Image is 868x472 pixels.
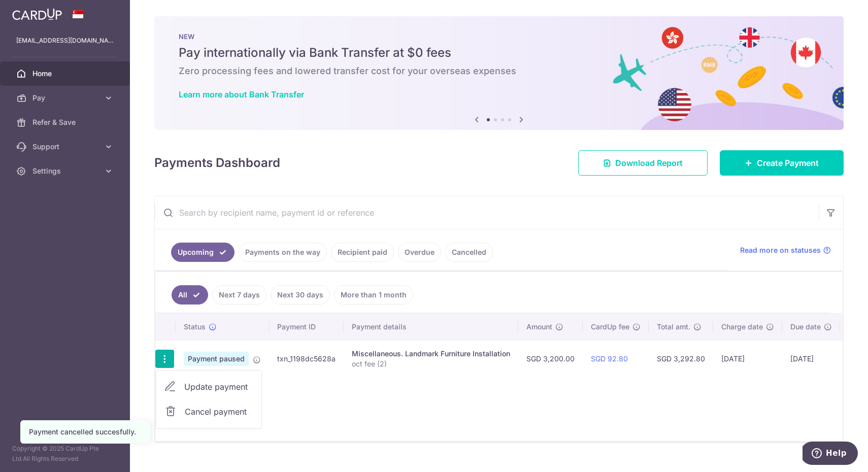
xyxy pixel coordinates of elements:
span: Support [32,142,99,152]
span: Refer & Save [32,117,99,127]
span: Read more on statuses [740,245,821,255]
span: Total amt. [657,322,690,332]
a: Payments on the way [239,243,327,262]
a: All [172,285,208,305]
td: SGD 3,292.80 [649,340,713,377]
a: Recipient paid [331,243,394,262]
a: Create Payment [720,150,844,176]
span: Create Payment [757,157,819,169]
a: Download Report [578,150,708,176]
td: txn_1198dc5628a [269,340,344,377]
img: Bank transfer banner [154,16,844,130]
a: SGD 92.80 [591,354,628,363]
a: Next 7 days [212,285,266,305]
div: Payment cancelled succesfully. [29,427,142,437]
div: Miscellaneous. Landmark Furniture Installation [352,349,510,359]
img: CardUp [12,8,62,20]
p: oct fee (2) [352,359,510,369]
td: SGD 3,200.00 [518,340,583,377]
a: Upcoming [171,243,235,262]
span: Settings [32,166,99,176]
a: Read more on statuses [740,245,831,255]
iframe: Opens a widget where you can find more information [803,442,858,467]
span: Status [184,322,206,332]
a: Overdue [398,243,441,262]
a: More than 1 month [334,285,413,305]
a: Cancelled [445,243,493,262]
th: Payment details [344,314,518,340]
td: [DATE] [713,340,782,377]
h4: Payments Dashboard [154,154,280,172]
h6: Zero processing fees and lowered transfer cost for your overseas expenses [179,65,819,77]
th: Payment ID [269,314,344,340]
td: [DATE] [782,340,840,377]
span: Due date [790,322,821,332]
input: Search by recipient name, payment id or reference [155,196,819,229]
p: NEW [179,32,819,41]
p: [EMAIL_ADDRESS][DOMAIN_NAME] [16,36,114,46]
a: Learn more about Bank Transfer [179,89,304,99]
span: Download Report [615,157,683,169]
h5: Pay internationally via Bank Transfer at $0 fees [179,45,819,61]
span: CardUp fee [591,322,629,332]
span: Pay [32,93,99,103]
span: Home [32,69,99,79]
a: Next 30 days [271,285,330,305]
span: Amount [526,322,552,332]
span: Payment paused [184,352,249,366]
span: Charge date [721,322,763,332]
